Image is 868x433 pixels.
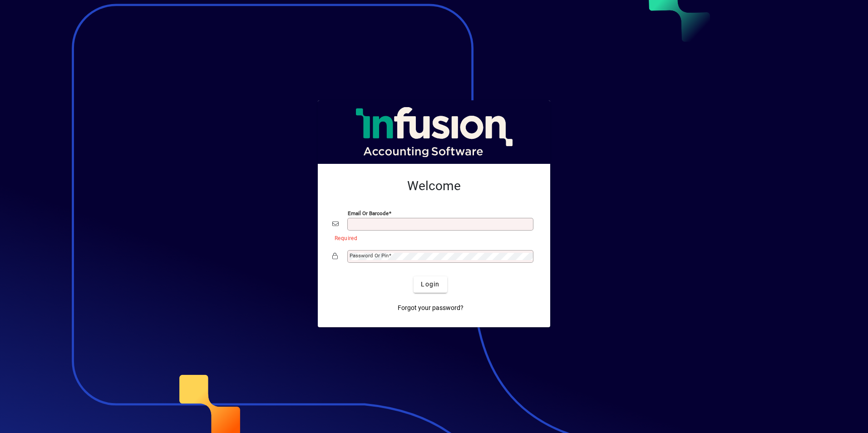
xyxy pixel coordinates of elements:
[421,280,439,289] span: Login
[332,178,536,194] h2: Welcome
[350,252,389,259] mat-label: Password or Pin
[394,300,467,316] a: Forgot your password?
[414,276,447,293] button: Login
[398,303,464,313] span: Forgot your password?
[335,233,528,242] mat-error: Required
[348,210,389,216] mat-label: Email or Barcode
